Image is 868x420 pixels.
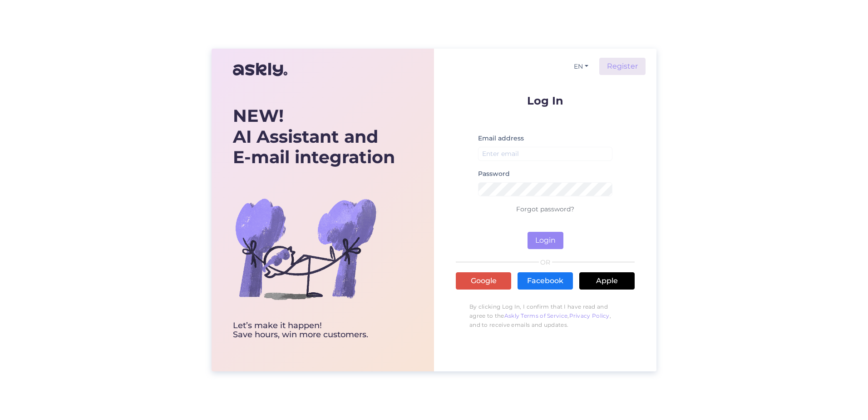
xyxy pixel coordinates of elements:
[478,147,612,161] input: Enter email
[233,59,287,80] img: Askly
[569,312,610,319] a: Privacy Policy
[539,259,552,265] span: OR
[518,272,573,290] a: Facebook
[233,105,395,168] div: AI Assistant and E-mail integration
[456,272,511,290] a: Google
[456,95,635,106] p: Log In
[233,105,284,126] b: NEW!
[528,232,563,249] button: Login
[579,272,635,290] a: Apple
[233,176,378,321] img: bg-askly
[599,58,646,75] a: Register
[456,298,635,334] p: By clicking Log In, I confirm that I have read and agree to the , , and to receive emails and upd...
[570,60,592,73] button: EN
[478,134,524,143] label: Email address
[516,205,574,213] a: Forgot password?
[233,321,395,340] div: Let’s make it happen! Save hours, win more customers.
[478,169,510,179] label: Password
[504,312,568,319] a: Askly Terms of Service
